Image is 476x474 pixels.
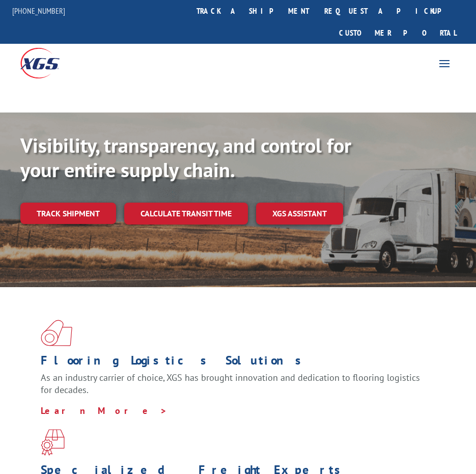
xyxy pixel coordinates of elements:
[12,6,65,16] a: [PHONE_NUMBER]
[124,203,248,225] a: Calculate transit time
[20,132,351,183] b: Visibility, transparency, and control for your entire supply chain.
[331,22,464,44] a: Customer Portal
[41,429,65,456] img: xgs-icon-focused-on-flooring-red
[41,320,72,346] img: xgs-icon-total-supply-chain-intelligence-red
[41,405,167,416] a: Learn More >
[41,354,428,372] h1: Flooring Logistics Solutions
[256,203,343,225] a: XGS ASSISTANT
[20,203,116,224] a: Track shipment
[41,372,420,396] span: As an industry carrier of choice, XGS has brought innovation and dedication to flooring logistics...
